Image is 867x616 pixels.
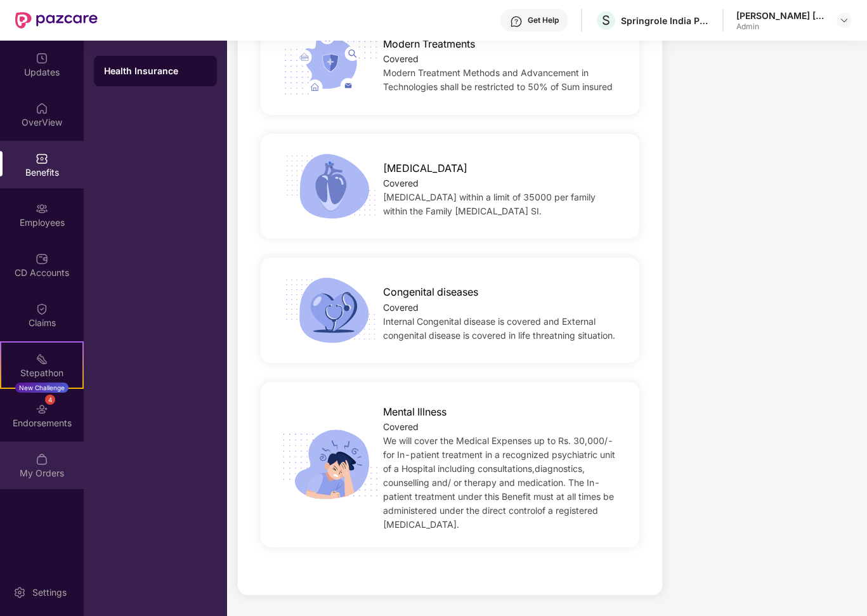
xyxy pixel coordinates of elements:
[36,202,48,214] img: svg+xml;base64,PHN2ZyBpZD0iRW1wbG95ZWVzIiB4bWxucz0iaHR0cDovL3d3dy53My5vcmcvMjAwMC9zdmciIHdpZHRoPS...
[383,176,622,190] div: Covered
[383,301,622,315] div: Covered
[15,383,68,393] div: New Challenge
[1,366,82,379] div: Stepathon
[383,316,615,341] span: Internal Congenital disease is covered and External congenital disease is covered in life threatn...
[36,152,48,164] img: svg+xml;base64,PHN2ZyBpZD0iQmVuZWZpdHMiIHhtbG5zPSJodHRwOi8vd3d3LnczLm9yZy8yMDAwL3N2ZyIgd2lkdGg9Ij...
[36,252,48,265] img: svg+xml;base64,PHN2ZyBpZD0iQ0RfQWNjb3VudHMiIGRhdGEtbmFtZT0iQ0QgQWNjb3VudHMiIHhtbG5zPSJodHRwOi8vd3...
[602,13,610,28] span: S
[278,273,384,346] img: icon
[383,67,613,92] span: Modern Treatment Methods and Advancement in Technologies shall be restricted to 50% of Sum insured
[15,12,98,29] img: New Pazcare Logo
[383,52,622,66] div: Covered
[36,402,48,415] img: svg+xml;base64,PHN2ZyBpZD0iRW5kb3JzZW1lbnRzIiB4bWxucz0iaHR0cDovL3d3dy53My5vcmcvMjAwMC9zdmciIHdpZH...
[36,51,48,64] img: svg+xml;base64,PHN2ZyBpZD0iVXBkYXRlZCIgeG1sbnM9Imh0dHA6Ly93d3cudzMub3JnLzIwMDAvc3ZnIiB3aWR0aD0iMj...
[13,586,26,598] img: svg+xml;base64,PHN2ZyBpZD0iU2V0dGluZy0yMHgyMCIgeG1sbnM9Imh0dHA6Ly93d3cudzMub3JnLzIwMDAvc3ZnIiB3aW...
[36,302,48,315] img: svg+xml;base64,PHN2ZyBpZD0iQ2xhaW0iIHhtbG5zPSJodHRwOi8vd3d3LnczLm9yZy8yMDAwL3N2ZyIgd2lkdGg9IjIwIi...
[528,15,559,25] div: Get Help
[278,25,384,99] img: icon
[36,102,48,114] img: svg+xml;base64,PHN2ZyBpZD0iSG9tZSIgeG1sbnM9Imh0dHA6Ly93d3cudzMub3JnLzIwMDAvc3ZnIiB3aWR0aD0iMjAiIG...
[36,452,48,465] img: svg+xml;base64,PHN2ZyBpZD0iTXlfT3JkZXJzIiBkYXRhLW5hbWU9Ik15IE9yZGVycyIgeG1sbnM9Imh0dHA6Ly93d3cudz...
[383,435,615,530] span: We will cover the Medical Expenses up to Rs. 30,000/- for In-patient treatment in a recognized ps...
[383,404,447,420] span: Mental Illness
[383,161,467,176] span: [MEDICAL_DATA]
[383,420,622,434] div: Covered
[45,394,55,404] div: 4
[104,65,207,77] div: Health Insurance
[36,352,48,365] img: svg+xml;base64,PHN2ZyB4bWxucz0iaHR0cDovL3d3dy53My5vcmcvMjAwMC9zdmciIHdpZHRoPSIyMSIgaGVpZ2h0PSIyMC...
[29,586,70,598] div: Settings
[278,428,384,501] img: icon
[278,150,384,223] img: icon
[736,10,825,22] div: [PERSON_NAME] [PERSON_NAME]
[383,284,478,300] span: Congenital diseases
[510,15,523,28] img: svg+xml;base64,PHN2ZyBpZD0iSGVscC0zMngzMiIgeG1sbnM9Imh0dHA6Ly93d3cudzMub3JnLzIwMDAvc3ZnIiB3aWR0aD...
[736,22,825,32] div: Admin
[621,15,710,27] div: Springrole India Private Limited
[383,36,475,52] span: Modern Treatments
[383,192,596,216] span: [MEDICAL_DATA] within a limit of 35000 per family within the Family [MEDICAL_DATA] SI.
[839,15,849,25] img: svg+xml;base64,PHN2ZyBpZD0iRHJvcGRvd24tMzJ4MzIiIHhtbG5zPSJodHRwOi8vd3d3LnczLm9yZy8yMDAwL3N2ZyIgd2...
